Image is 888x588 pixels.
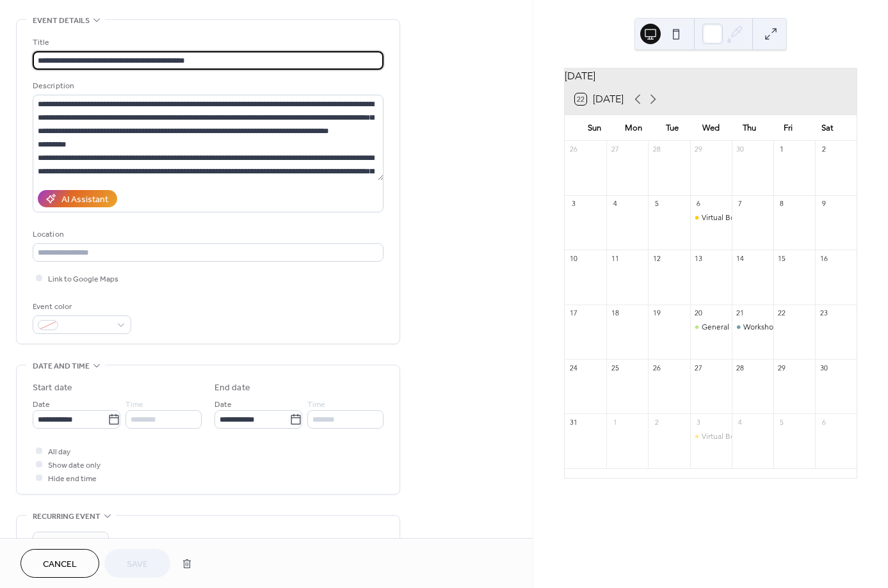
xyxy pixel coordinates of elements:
div: Virtual Board Meeting [702,431,777,442]
span: Show date only [48,459,101,472]
div: 11 [610,253,620,263]
div: 5 [652,199,661,209]
div: 13 [694,253,704,263]
div: General Meeting - Guest Speaker -Cassandra Beaver, Aurifilosophy [690,322,732,333]
span: Do not repeat [38,535,86,550]
div: End date [214,381,250,395]
div: 27 [694,363,704,372]
div: 31 [569,417,578,427]
div: 16 [819,253,828,263]
button: 22[DATE] [570,90,628,108]
div: 23 [819,308,828,318]
span: Cancel [43,558,77,571]
div: Virtual Board Meeting [690,212,732,223]
div: 8 [777,199,787,209]
span: Time [125,398,143,411]
div: 27 [610,145,620,154]
div: Thu [730,115,769,141]
div: 6 [819,417,828,427]
div: 30 [819,363,828,372]
div: 5 [777,417,787,427]
div: 2 [652,417,661,427]
div: 1 [610,417,620,427]
div: 19 [652,308,661,318]
div: Event color [33,300,129,314]
div: Tue [652,115,691,141]
div: 26 [652,363,661,372]
span: Date and time [33,360,90,373]
div: 3 [569,199,578,209]
div: Virtual Board Meeting [690,431,732,442]
div: Sun [575,115,614,141]
span: Event details [33,14,90,28]
div: 1 [777,145,787,154]
div: 24 [569,363,578,372]
div: Mon [614,115,653,141]
div: 12 [652,253,661,263]
div: Virtual Board Meeting [702,212,777,223]
div: 18 [610,308,620,318]
span: Time [307,398,325,411]
div: AI Assistant [61,193,108,207]
button: AI Assistant [38,190,117,207]
div: 22 [777,308,787,318]
div: 10 [569,253,578,263]
div: Location [33,228,381,241]
div: 3 [694,417,704,427]
div: 20 [694,308,704,318]
div: 4 [736,417,745,427]
div: [DATE] [565,68,857,84]
div: 2 [819,145,828,154]
div: Sat [807,115,846,141]
div: Description [33,79,381,93]
div: Title [33,36,381,49]
div: 21 [736,308,745,318]
div: 30 [736,145,745,154]
span: Link to Google Maps [48,273,118,286]
div: 29 [694,145,704,154]
button: Cancel [20,549,99,578]
span: Date [214,398,232,411]
span: All day [48,445,70,459]
div: 25 [610,363,620,372]
div: Wed [691,115,731,141]
div: 29 [777,363,787,372]
div: 15 [777,253,787,263]
div: 9 [819,199,828,209]
span: Hide end time [48,472,97,486]
div: 28 [652,145,661,154]
div: 7 [736,199,745,209]
div: Fri [769,115,808,141]
div: 26 [569,145,578,154]
div: Workshop -Cassandra Beaver, "Raising the Roof" [732,322,773,333]
div: 4 [610,199,620,209]
div: 6 [694,199,704,209]
span: Recurring event [33,510,101,523]
span: Date [33,398,50,411]
div: 17 [569,308,578,318]
div: 28 [736,363,745,372]
div: Start date [33,381,72,395]
div: 14 [736,253,745,263]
